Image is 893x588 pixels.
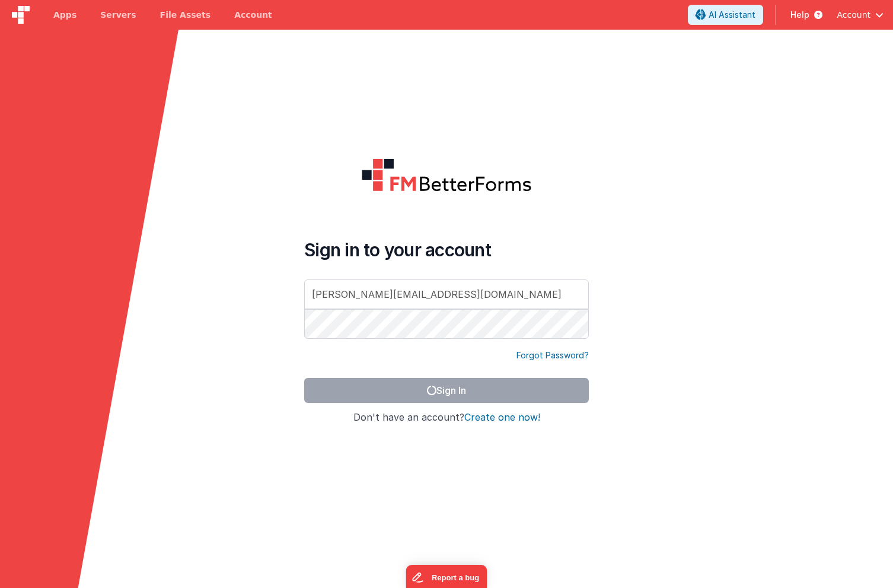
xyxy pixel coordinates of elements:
[304,412,589,423] h4: Don't have an account?
[304,279,589,309] input: Email Address
[516,349,589,361] a: Forgot Password?
[304,239,589,260] h4: Sign in to your account
[100,9,136,21] span: Servers
[837,9,870,21] span: Account
[464,412,540,423] button: Create one now!
[53,9,76,21] span: Apps
[304,378,589,403] button: Sign In
[160,9,211,21] span: File Assets
[709,9,755,21] span: AI Assistant
[688,5,763,25] button: AI Assistant
[790,9,809,21] span: Help
[837,9,884,21] button: Account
